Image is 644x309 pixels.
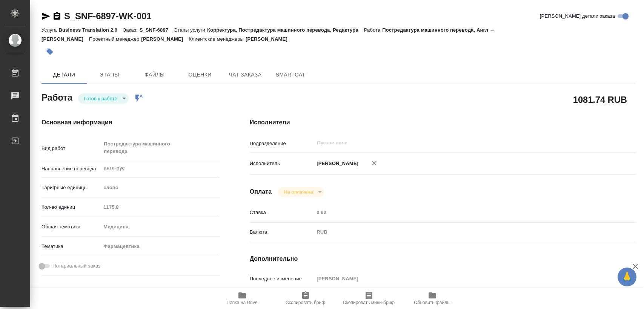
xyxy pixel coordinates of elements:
[286,300,325,305] span: Скопировать бриф
[250,187,272,196] h4: Оплата
[246,36,293,42] p: [PERSON_NAME]
[337,288,401,309] button: Скопировать мини-бриф
[41,118,220,127] h4: Основная информация
[58,27,123,33] p: Business Translation 2.0
[207,27,364,33] p: Корректура, Постредактура машинного перевода, Редактура
[41,90,72,104] h2: Работа
[41,223,101,231] p: Общая тематика
[250,160,314,167] p: Исполнитель
[52,12,61,21] button: Скопировать ссылку
[91,70,128,80] span: Этапы
[101,220,219,233] div: Медицина
[189,36,246,42] p: Клиентские менеджеры
[401,288,464,309] button: Обновить файлы
[314,226,603,239] div: RUB
[540,12,615,20] span: [PERSON_NAME] детали заказа
[174,27,207,33] p: Этапы услуги
[414,300,450,305] span: Обновить файлы
[41,203,101,211] p: Кол-во единиц
[250,254,636,263] h4: Дополнительно
[364,27,383,33] p: Работа
[211,288,274,309] button: Папка на Drive
[250,275,314,283] p: Последнее изменение
[41,43,58,60] button: Добавить тэг
[343,300,395,305] span: Скопировать мини-бриф
[250,228,314,236] p: Валюта
[272,70,309,80] span: SmartCat
[89,36,141,42] p: Проектный менеджер
[41,145,101,152] p: Вид работ
[41,27,58,33] p: Услуга
[41,184,101,191] p: Тарифные единицы
[46,70,82,80] span: Детали
[140,27,174,33] p: S_SNF-6897
[123,27,139,33] p: Заказ:
[101,240,219,253] div: Фармацевтика
[314,207,603,218] input: Пустое поле
[41,243,101,250] p: Тематика
[101,181,219,194] div: слово
[227,70,263,80] span: Чат заказа
[316,138,586,147] input: Пустое поле
[41,165,101,173] p: Направление перевода
[366,155,383,171] button: Удалить исполнителя
[137,70,173,80] span: Файлы
[52,262,100,270] span: Нотариальный заказ
[250,118,636,127] h4: Исполнители
[41,12,51,21] button: Скопировать ссылку для ЯМессенджера
[250,209,314,216] p: Ставка
[278,187,324,197] div: Готов к работе
[618,268,636,286] button: 🙏
[274,288,337,309] button: Скопировать бриф
[281,189,315,195] button: Не оплачена
[141,36,189,42] p: [PERSON_NAME]
[314,273,603,284] input: Пустое поле
[227,300,258,305] span: Папка на Drive
[250,140,314,147] p: Подразделение
[64,11,151,21] a: S_SNF-6897-WK-001
[314,160,358,167] p: [PERSON_NAME]
[621,269,633,285] span: 🙏
[573,93,627,106] h2: 1081.74 RUB
[182,70,218,80] span: Оценки
[82,95,120,102] button: Готов к работе
[78,93,129,104] div: Готов к работе
[101,202,219,213] input: Пустое поле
